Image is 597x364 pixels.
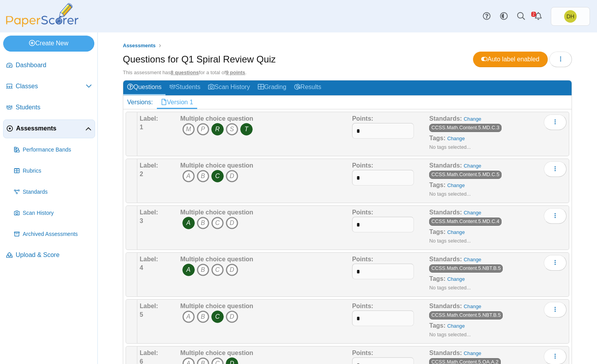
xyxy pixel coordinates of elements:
[140,303,158,309] b: Label:
[544,114,566,130] button: More options
[211,217,224,229] i: C
[429,191,471,197] small: No tags selected...
[429,311,503,319] a: CCSS.Math.Content.5.NBT.B.5
[204,80,254,95] a: Scan History
[171,70,199,75] u: 8 questions
[226,123,238,136] i: S
[551,7,590,26] a: Dennis Hale
[16,251,92,259] span: Upload & Score
[180,209,254,216] b: Multiple choice question
[3,98,95,117] a: Students
[429,144,471,150] small: No tags selected...
[3,21,81,28] a: PaperScorer
[3,77,95,96] a: Classes
[211,310,224,323] i: C
[123,96,157,109] div: Versions:
[429,322,445,329] b: Tags:
[140,311,143,318] b: 5
[226,170,238,182] i: D
[429,350,462,356] b: Standards:
[182,123,195,136] i: M
[464,257,481,262] a: Change
[352,350,373,356] b: Points:
[226,217,238,229] i: D
[16,103,92,112] span: Students
[352,209,373,216] b: Points:
[180,303,254,309] b: Multiple choice question
[180,162,254,169] b: Multiple choice question
[3,56,95,75] a: Dashboard
[429,275,445,282] b: Tags:
[140,264,143,271] b: 4
[429,162,462,169] b: Standards:
[123,53,276,66] h1: Questions for Q1 Spiral Review Quiz
[3,3,81,27] img: PaperScorer
[564,10,577,23] span: Dennis Hale
[429,256,462,262] b: Standards:
[23,230,92,238] span: Archived Assessments
[429,135,445,141] b: Tags:
[11,162,95,180] a: Rubrics
[447,276,465,282] a: Change
[481,56,539,62] span: Auto label enabled
[165,80,204,95] a: Students
[180,350,254,356] b: Multiple choice question
[352,256,373,262] b: Points:
[11,204,95,223] a: Scan History
[211,264,224,276] i: C
[211,170,224,182] i: C
[429,332,471,337] small: No tags selected...
[544,208,566,224] button: More options
[157,96,197,109] a: Version 1
[429,171,501,178] a: CCSS.Math.Content.5.MD.C.5
[123,69,572,76] div: This assessment has for a total of .
[429,303,462,309] b: Standards:
[447,182,465,188] a: Change
[11,183,95,202] a: Standards
[197,264,209,276] i: B
[123,80,165,95] a: Questions
[429,182,445,188] b: Tags:
[123,43,156,48] span: Assessments
[464,116,481,122] a: Change
[180,115,254,122] b: Multiple choice question
[226,70,245,75] u: 9 points
[140,218,143,224] b: 3
[3,120,95,138] a: Assessments
[464,303,481,309] a: Change
[197,310,209,323] i: B
[11,141,95,159] a: Performance Bands
[429,218,501,225] a: CCSS.Math.Content.5.MD.C.4
[182,310,195,323] i: A
[23,167,92,175] span: Rubrics
[140,162,158,169] b: Label:
[211,123,224,136] i: R
[473,52,548,67] a: Auto label enabled
[352,303,373,309] b: Points:
[429,228,445,235] b: Tags:
[3,246,95,265] a: Upload & Score
[140,209,158,216] b: Label:
[226,264,238,276] i: D
[429,209,462,216] b: Standards:
[197,170,209,182] i: B
[140,171,143,177] b: 2
[140,124,143,130] b: 1
[447,136,465,141] a: Change
[429,115,462,122] b: Standards:
[140,350,158,356] b: Label:
[16,82,86,91] span: Classes
[182,217,195,229] i: A
[16,61,92,70] span: Dashboard
[182,170,195,182] i: A
[16,124,85,133] span: Assessments
[544,255,566,271] button: More options
[226,310,238,323] i: D
[464,210,481,216] a: Change
[566,14,574,19] span: Dennis Hale
[140,256,158,262] b: Label:
[429,264,503,272] a: CCSS.Math.Content.5.NBT.B.5
[429,285,471,291] small: No tags selected...
[23,146,92,154] span: Performance Bands
[544,161,566,177] button: More options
